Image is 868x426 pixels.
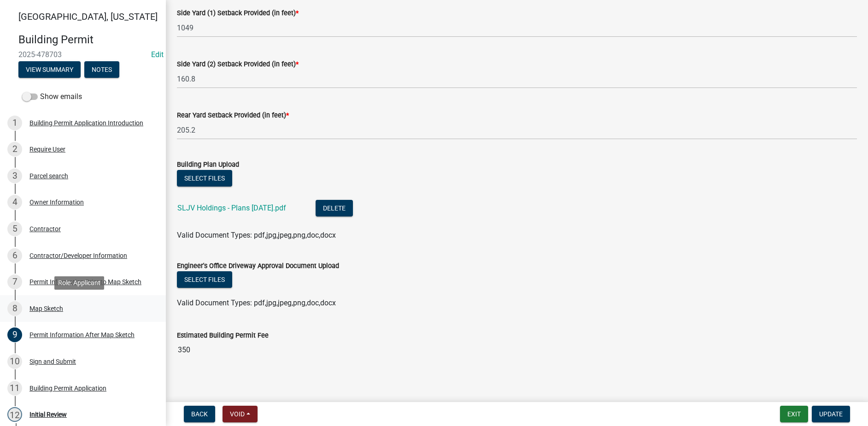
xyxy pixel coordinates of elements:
[29,199,84,205] div: Owner Information
[184,406,215,422] button: Back
[7,116,22,130] div: 1
[177,10,299,17] label: Side Yard (1) Setback Provided (in feet)
[177,61,299,68] label: Side Yard (2) Setback Provided (in feet)
[29,279,141,285] div: Permit Information Prior to Map Sketch
[191,410,208,418] span: Back
[7,381,22,396] div: 11
[223,406,258,422] button: Void
[18,61,81,78] button: View Summary
[29,173,68,179] div: Parcel search
[7,327,22,342] div: 9
[177,170,232,187] button: Select files
[177,231,336,239] span: Valid Document Types: pdf,jpg,jpeg,png,doc,docx
[7,354,22,369] div: 10
[7,222,22,236] div: 5
[29,305,63,312] div: Map Sketch
[7,407,22,422] div: 12
[29,252,127,259] div: Contractor/Developer Information
[177,333,269,339] label: Estimated Building Permit Fee
[177,204,286,212] a: SLJV Holdings - Plans [DATE].pdf
[819,410,843,418] span: Update
[29,120,143,126] div: Building Permit Application Introduction
[29,385,106,391] div: Building Permit Application
[29,226,61,232] div: Contractor
[18,50,147,59] span: 2025-478703
[7,248,22,263] div: 6
[29,146,65,152] div: Require User
[316,204,353,213] wm-modal-confirm: Delete Document
[7,169,22,183] div: 3
[54,276,104,290] div: Role: Applicant
[29,358,76,365] div: Sign and Submit
[7,274,22,289] div: 7
[29,332,135,338] div: Permit Information After Map Sketch
[780,406,808,422] button: Exit
[177,112,289,119] label: Rear Yard Setback Provided (in feet)
[177,263,339,269] label: Engineer's Office Driveway Approval Document Upload
[151,50,164,59] a: Edit
[22,91,82,102] label: Show emails
[7,142,22,157] div: 2
[316,200,353,216] button: Delete
[7,301,22,316] div: 8
[177,162,239,168] label: Building Plan Upload
[177,271,232,288] button: Select files
[84,61,119,78] button: Notes
[84,66,119,74] wm-modal-confirm: Notes
[812,406,850,422] button: Update
[230,410,245,418] span: Void
[18,33,158,47] h4: Building Permit
[177,298,336,307] span: Valid Document Types: pdf,jpg,jpeg,png,doc,docx
[151,50,164,59] wm-modal-confirm: Edit Application Number
[29,411,67,418] div: Initial Review
[18,66,81,74] wm-modal-confirm: Summary
[18,11,158,22] span: [GEOGRAPHIC_DATA], [US_STATE]
[7,195,22,210] div: 4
